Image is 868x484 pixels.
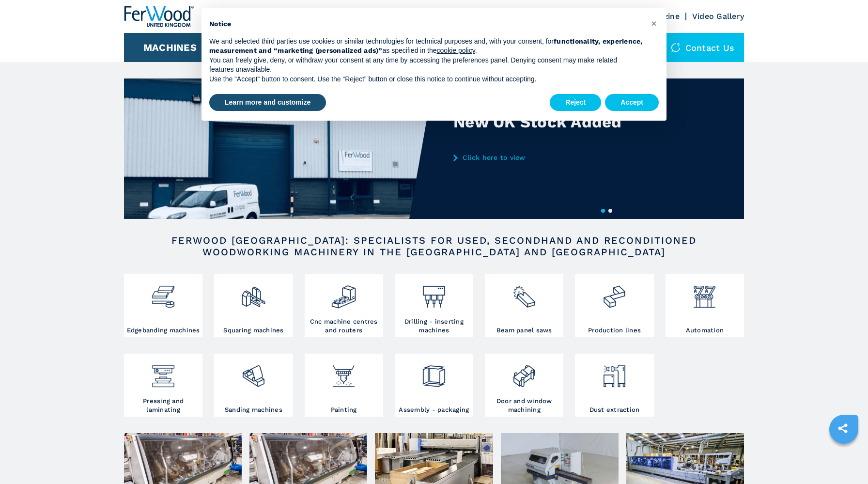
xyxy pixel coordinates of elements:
button: Reject [550,94,601,111]
button: Learn more and customize [209,94,326,111]
img: Ferwood [124,6,194,27]
img: levigatrici_2.png [241,356,266,389]
h3: Assembly - packaging [399,406,469,414]
img: automazione.png [692,277,717,310]
img: foratrici_inseritrici_2.png [421,277,447,310]
iframe: Chat [827,440,861,477]
h3: Squaring machines [223,326,283,335]
h3: Painting [331,406,357,414]
a: Painting [305,354,383,417]
img: montaggio_imballaggio_2.png [421,356,447,389]
img: Contact us [671,43,681,52]
h3: Automation [686,326,724,335]
h2: Notice [209,19,643,29]
h3: Door and window machining [487,397,561,414]
img: verniciatura_1.png [331,356,356,389]
button: 2 [608,209,612,213]
p: Use the “Accept” button to consent. Use the “Reject” button or close this notice to continue with... [209,75,643,84]
span: × [651,17,657,29]
h3: Production lines [588,326,641,335]
a: Automation [666,274,744,337]
strong: functionality, experience, measurement and “marketing (personalized ads)” [209,37,643,55]
h3: Pressing and laminating [126,397,200,414]
h2: FERWOOD [GEOGRAPHIC_DATA]: SPECIALISTS FOR USED, SECONDHAND AND RECONDITIONED WOODWORKING MACHINE... [155,234,713,258]
a: Assembly - packaging [395,354,473,417]
a: Squaring machines [214,274,293,337]
img: lavorazione_porte_finestre_2.png [511,356,537,389]
h3: Drilling - inserting machines [397,317,471,335]
a: Dust extraction [575,354,653,417]
a: cookie policy [437,47,475,54]
img: bordatrici_1.png [150,277,176,310]
img: linee_di_produzione_2.png [602,277,627,310]
button: Machines [143,42,197,53]
img: centro_di_lavoro_cnc_2.png [331,277,356,310]
img: New UK Stock Added [124,78,434,219]
button: Close this notice [646,16,662,31]
p: You can freely give, deny, or withdraw your consent at any time by accessing the preferences pane... [209,56,643,75]
img: sezionatrici_2.png [511,277,537,310]
a: Click here to view [453,154,643,161]
img: aspirazione_1.png [602,356,627,389]
a: Pressing and laminating [124,354,202,417]
a: Video Gallery [692,12,744,21]
div: Contact us [661,33,744,62]
a: Production lines [575,274,653,337]
a: Edgebanding machines [124,274,202,337]
button: 1 [601,209,605,213]
a: Beam panel saws [485,274,563,337]
h3: Sanding machines [225,406,282,414]
a: Door and window machining [485,354,563,417]
a: sharethis [831,416,855,440]
a: Drilling - inserting machines [395,274,473,337]
img: squadratrici_2.png [241,277,266,310]
h3: Dust extraction [589,406,640,414]
h3: Cnc machine centres and routers [307,317,381,335]
p: We and selected third parties use cookies or similar technologies for technical purposes and, wit... [209,37,643,56]
h3: Edgebanding machines [127,326,200,335]
img: pressa-strettoia.png [150,356,176,389]
a: Cnc machine centres and routers [305,274,383,337]
a: Sanding machines [214,354,293,417]
button: Accept [605,94,659,111]
h3: Beam panel saws [496,326,552,335]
